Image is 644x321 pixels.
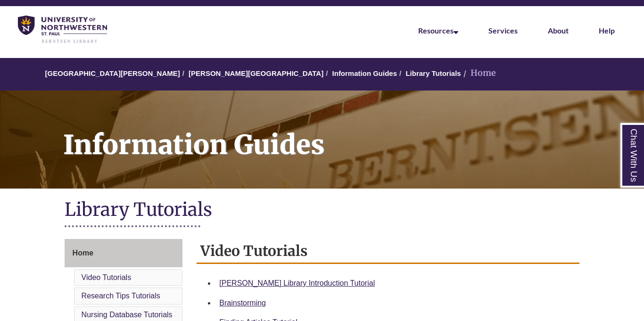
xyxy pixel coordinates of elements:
a: Research Tips Tutorials [82,292,160,300]
a: Home [65,239,183,267]
a: [PERSON_NAME] Library Introduction Tutorial [219,279,375,287]
a: [GEOGRAPHIC_DATA][PERSON_NAME] [45,69,180,77]
a: Services [488,26,518,35]
a: Brainstorming [219,299,266,307]
a: [PERSON_NAME][GEOGRAPHIC_DATA] [189,69,323,77]
h2: Video Tutorials [197,239,579,264]
h1: Library Tutorials [65,198,580,223]
a: Library Tutorials [405,69,461,77]
a: Video Tutorials [82,273,132,281]
a: Information Guides [332,69,397,77]
h1: Information Guides [53,91,644,176]
a: Resources [418,26,458,35]
a: Help [599,26,615,35]
a: Nursing Database Tutorials [82,311,173,319]
a: About [548,26,569,35]
li: Home [461,66,496,80]
span: Home [73,249,93,257]
img: UNWSP Library Logo [18,16,107,44]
